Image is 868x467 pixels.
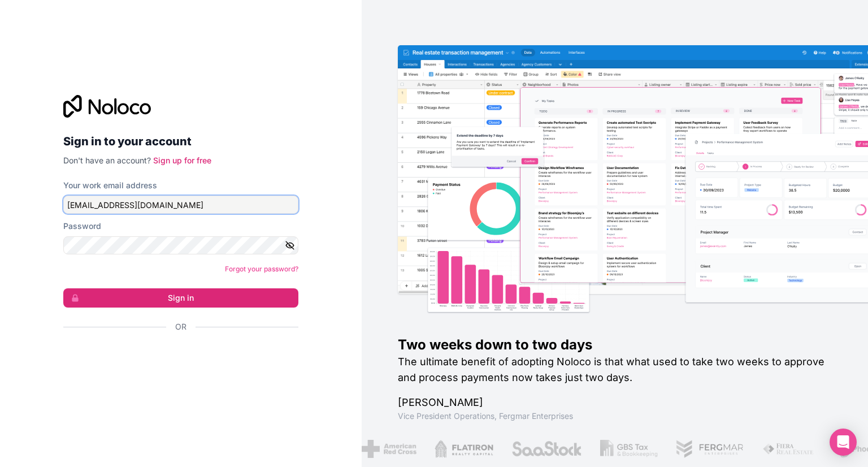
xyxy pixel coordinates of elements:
[600,440,658,458] img: /assets/gbstax-C-GtDUiK.png
[63,155,151,165] span: Don't have an account?
[361,440,416,458] img: /assets/american-red-cross-BAupjrZR.png
[398,410,832,422] h1: Vice President Operations , Fergmar Enterprises
[398,354,832,386] h2: The ultimate benefit of adopting Noloco is that what used to take two weeks to approve and proces...
[63,236,298,254] input: Password
[175,321,186,332] span: Or
[63,196,298,214] input: Email address
[63,220,101,232] label: Password
[153,155,211,165] a: Sign up for free
[435,440,493,458] img: /assets/flatiron-C8eUkumj.png
[398,395,832,410] h1: [PERSON_NAME]
[63,180,157,191] label: Your work email address
[398,336,832,354] h1: Two weeks down to two days
[762,440,815,458] img: /assets/fiera-fwj2N5v4.png
[675,440,744,458] img: /assets/fergmar-CudnrXN5.png
[225,265,298,273] a: Forgot your password?
[63,131,298,152] h2: Sign in to your account
[830,429,857,456] div: Open Intercom Messenger
[511,440,581,458] img: /assets/saastock-C6Zbiodz.png
[58,345,295,370] iframe: Sign in with Google Button
[63,288,298,308] button: Sign in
